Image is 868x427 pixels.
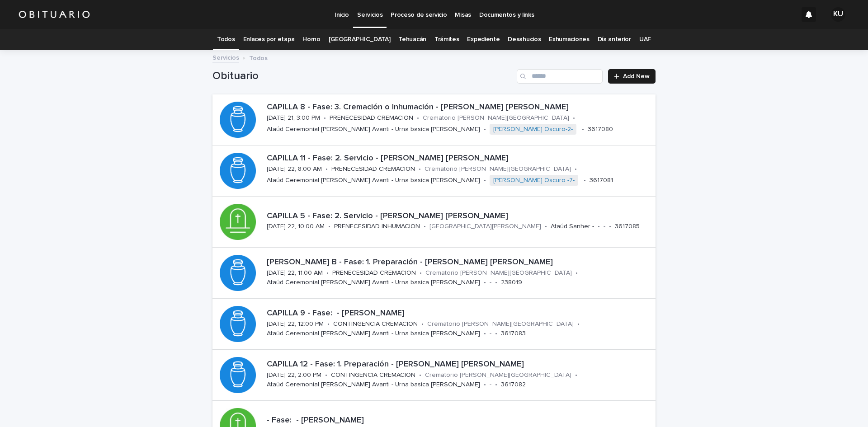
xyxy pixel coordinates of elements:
a: Servicios [212,52,239,62]
p: • [573,114,575,122]
p: - [490,381,491,389]
p: Crematorio [PERSON_NAME][GEOGRAPHIC_DATA] [423,114,569,122]
input: Search [517,69,603,84]
p: PRENECESIDAD CREMACION [332,269,416,277]
p: [DATE] 21, 3:00 PM [267,114,320,122]
a: Desahucios [508,29,541,50]
p: Ataúd Ceremonial [PERSON_NAME] Avanti - Urna basica [PERSON_NAME] [267,381,480,389]
p: - [490,279,491,286]
p: • [421,320,424,328]
a: [GEOGRAPHIC_DATA] [329,29,391,50]
p: [GEOGRAPHIC_DATA][PERSON_NAME] [429,223,541,230]
p: • [325,165,328,173]
p: Ataúd Ceremonial [PERSON_NAME] Avanti - Urna basica [PERSON_NAME] [267,279,480,286]
a: Add New [608,69,656,84]
span: Add New [623,73,650,80]
p: • [484,279,486,286]
a: CAPILLA 9 - Fase: - [PERSON_NAME][DATE] 22, 12:00 PM•CONTINGENCIA CREMACION•Crematorio [PERSON_NA... [212,299,656,350]
p: CAPILLA 8 - Fase: 3. Cremación o Inhumación - [PERSON_NAME] [PERSON_NAME] [267,103,652,113]
p: [DATE] 22, 11:00 AM [267,269,323,277]
p: • [495,330,497,338]
p: • [326,269,329,277]
p: Crematorio [PERSON_NAME][GEOGRAPHIC_DATA] [425,165,571,173]
a: [PERSON_NAME] Oscuro-2- [493,126,573,133]
p: Ataúd Ceremonial [PERSON_NAME] Avanti - Urna basica [PERSON_NAME] [267,177,480,184]
p: • [484,177,486,184]
p: • [328,223,330,230]
p: • [417,114,419,122]
p: • [419,371,421,379]
a: Horno [302,29,320,50]
p: 3617081 [590,177,613,184]
a: Expediente [467,29,500,50]
p: • [324,114,326,122]
p: Todos [249,52,268,62]
p: CAPILLA 12 - Fase: 1. Preparación - [PERSON_NAME] [PERSON_NAME] [267,360,652,370]
a: [PERSON_NAME] Oscuro -7- [493,177,575,184]
a: CAPILLA 12 - Fase: 1. Preparación - [PERSON_NAME] [PERSON_NAME][DATE] 22, 2:00 PM•CONTINGENCIA CR... [212,350,656,401]
p: 3617083 [501,330,526,338]
a: CAPILLA 11 - Fase: 2. Servicio - [PERSON_NAME] [PERSON_NAME][DATE] 22, 8:00 AM•PRENECESIDAD CREMA... [212,145,656,197]
p: PRENECESIDAD INHUMACION [334,223,420,230]
p: • [484,330,486,338]
h1: Obituario [212,70,513,83]
p: Ataúd Ceremonial [PERSON_NAME] Avanti - Urna basica [PERSON_NAME] [267,330,480,338]
p: • [609,223,611,230]
p: • [582,126,584,133]
p: • [495,279,497,286]
p: - [604,223,605,230]
p: CONTINGENCIA CREMACION [331,371,415,379]
a: UAF [639,29,651,50]
p: • [495,381,497,389]
p: CAPILLA 11 - Fase: 2. Servicio - [PERSON_NAME] [PERSON_NAME] [267,154,652,164]
p: [DATE] 22, 12:00 PM [267,320,324,328]
p: [DATE] 22, 10:00 AM [267,223,325,230]
p: • [584,177,586,184]
img: HUM7g2VNRLqGMmR9WVqf [18,5,90,23]
p: Crematorio [PERSON_NAME][GEOGRAPHIC_DATA] [427,320,574,328]
p: [PERSON_NAME] B - Fase: 1. Preparación - [PERSON_NAME] [PERSON_NAME] [267,258,652,267]
p: PRENECESIDAD CREMACION [330,114,413,122]
p: • [484,381,486,389]
a: Día anterior [598,29,631,50]
div: KU [831,7,845,22]
a: CAPILLA 8 - Fase: 3. Cremación o Inhumación - [PERSON_NAME] [PERSON_NAME][DATE] 21, 3:00 PM•PRENE... [212,94,656,145]
p: CAPILLA 5 - Fase: 2. Servicio - [PERSON_NAME] [PERSON_NAME] [267,211,652,221]
p: Crematorio [PERSON_NAME][GEOGRAPHIC_DATA] [425,269,572,277]
p: 3617085 [615,223,640,230]
p: 238019 [501,279,522,286]
p: • [419,165,421,173]
p: • [325,371,327,379]
p: • [576,269,578,277]
p: Ataúd Sanher - [551,223,594,230]
p: • [598,223,600,230]
p: 3617082 [501,381,526,389]
p: • [424,223,426,230]
a: [PERSON_NAME] B - Fase: 1. Preparación - [PERSON_NAME] [PERSON_NAME][DATE] 22, 11:00 AM•PRENECESI... [212,248,656,299]
p: [DATE] 22, 2:00 PM [267,371,321,379]
a: Todos [217,29,235,50]
p: PRENECESIDAD CREMACION [331,165,415,173]
p: • [545,223,547,230]
p: • [327,320,330,328]
p: [DATE] 22, 8:00 AM [267,165,322,173]
a: Tehuacán [398,29,426,50]
a: Exhumaciones [549,29,589,50]
p: 3617080 [588,126,613,133]
p: - [490,330,491,338]
p: • [577,320,580,328]
p: CONTINGENCIA CREMACION [333,320,418,328]
p: Crematorio [PERSON_NAME][GEOGRAPHIC_DATA] [425,371,571,379]
p: • [575,165,577,173]
a: Enlaces por etapa [243,29,295,50]
a: Trámites [434,29,459,50]
p: CAPILLA 9 - Fase: - [PERSON_NAME] [267,309,652,319]
p: • [420,269,422,277]
p: - Fase: - [PERSON_NAME] [267,416,652,426]
a: CAPILLA 5 - Fase: 2. Servicio - [PERSON_NAME] [PERSON_NAME][DATE] 22, 10:00 AM•PRENECESIDAD INHUM... [212,197,656,248]
p: • [575,371,577,379]
p: Ataúd Ceremonial [PERSON_NAME] Avanti - Urna basica [PERSON_NAME] [267,126,480,133]
p: • [484,126,486,133]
